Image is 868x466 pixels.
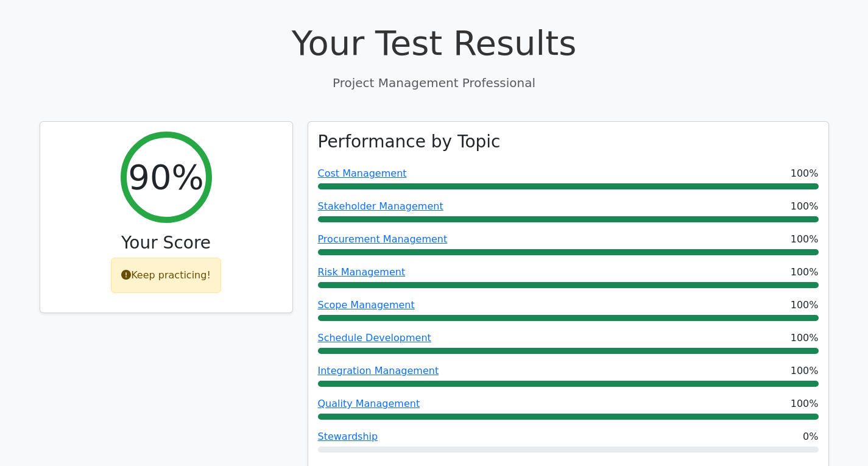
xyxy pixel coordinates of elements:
[111,258,221,293] div: Keep practicing!
[318,266,406,278] a: Risk Management
[40,23,829,63] h1: Your Test Results
[791,364,819,378] span: 100%
[803,429,818,444] span: 0%
[318,233,448,245] a: Procurement Management
[791,397,819,411] span: 100%
[128,157,203,197] h2: 90%
[318,332,431,344] a: Schedule Development
[50,233,283,253] h3: Your Score
[318,431,378,442] a: Stewardship
[791,331,819,345] span: 100%
[318,299,415,311] a: Scope Management
[791,298,819,312] span: 100%
[791,166,819,181] span: 100%
[318,365,439,376] a: Integration Management
[791,232,819,247] span: 100%
[318,398,420,409] a: Quality Management
[318,132,501,152] h3: Performance by Topic
[791,199,819,214] span: 100%
[318,200,443,212] a: Stakeholder Management
[791,265,819,280] span: 100%
[318,168,407,179] a: Cost Management
[40,74,829,92] p: Project Management Professional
